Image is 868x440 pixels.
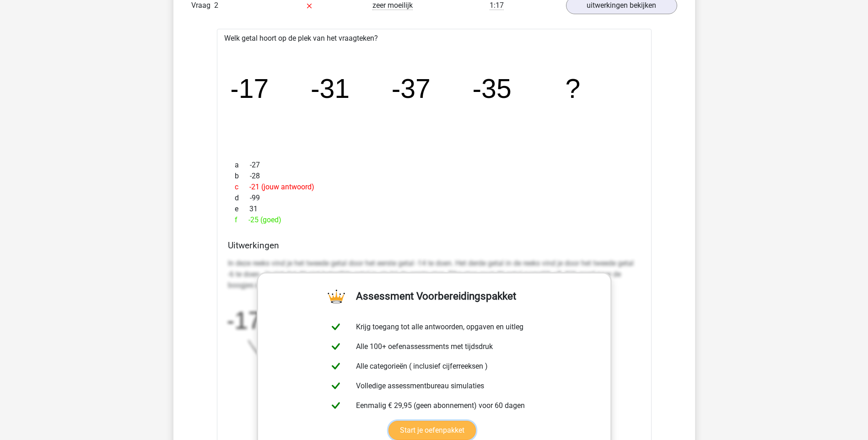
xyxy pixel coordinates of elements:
tspan: -37 [392,74,431,104]
span: b [235,171,250,182]
tspan: -17 [230,74,269,104]
span: d [235,193,250,204]
span: f [235,215,248,225]
tspan: -31 [311,74,350,104]
div: -27 [228,160,641,171]
div: 31 [228,204,641,215]
span: 2 [214,1,218,10]
span: a [235,160,250,171]
p: In deze reeks vind je het tweede getal door het eerste getal -14 te doen. Het derde getal in de r... [228,258,641,291]
div: -28 [228,171,641,182]
div: -99 [228,193,641,204]
span: 1:17 [490,1,504,10]
tspan: -35 [473,74,512,104]
tspan: -17 [226,307,261,334]
a: Start je oefenpakket [388,421,476,440]
div: -21 (jouw antwoord) [228,182,641,193]
span: zeer moeilijk [372,1,413,10]
h4: Uitwerkingen [228,240,641,251]
span: e [235,204,249,215]
tspan: ? [566,74,581,104]
span: c [235,182,249,193]
div: -25 (goed) [228,215,641,225]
